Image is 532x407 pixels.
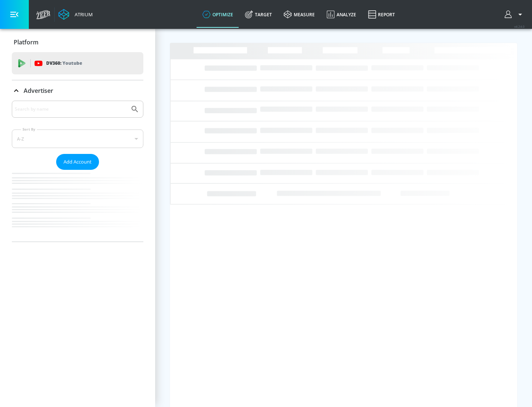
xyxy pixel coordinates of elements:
a: Analyze [321,1,362,28]
a: measure [278,1,321,28]
label: Sort By [21,127,37,132]
span: v 4.24.0 [514,24,525,28]
div: Atrium [72,11,93,18]
nav: list of Advertiser [12,170,143,242]
a: optimize [197,1,239,28]
p: Advertiser [24,87,53,95]
a: Report [362,1,401,28]
div: DV360: Youtube [12,52,143,74]
div: A-Z [12,129,143,148]
button: Add Account [56,154,99,170]
a: Target [239,1,278,28]
a: Atrium [58,9,93,20]
p: DV360: [46,59,82,67]
p: Platform [14,38,38,46]
input: Search by name [15,104,127,114]
div: Advertiser [12,101,143,242]
span: Add Account [64,158,92,166]
p: Youtube [62,59,82,67]
div: Advertiser [12,80,143,101]
div: Platform [12,32,143,53]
